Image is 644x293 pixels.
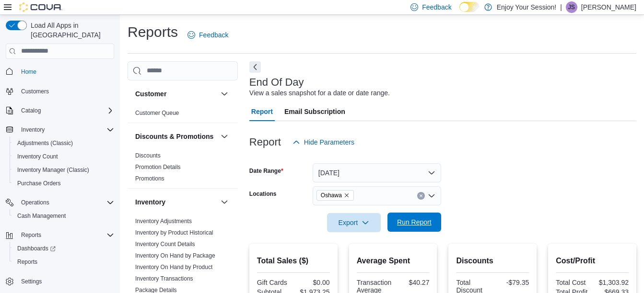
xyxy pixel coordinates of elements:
[13,164,114,176] span: Inventory Manager (Classic)
[17,258,37,266] span: Reports
[459,2,480,12] input: Dark Mode
[566,1,577,13] div: James Stewart
[27,21,114,40] span: Load All Apps in [GEOGRAPHIC_DATA]
[249,88,390,98] div: View a sales snapshot for a date or date range.
[135,89,217,99] button: Customer
[17,276,46,287] a: Settings
[13,151,62,162] a: Inventory Count
[13,137,114,149] span: Adjustments (Classic)
[21,199,49,206] span: Operations
[128,107,238,123] div: Customer
[17,66,40,78] a: Home
[21,107,41,114] span: Catalog
[289,133,358,152] button: Hide Parameters
[2,104,118,117] button: Catalog
[17,245,56,252] span: Dashboards
[13,210,70,222] a: Cash Management
[13,151,114,162] span: Inventory Count
[219,196,230,208] button: Inventory
[417,192,425,200] button: Clear input
[219,131,230,142] button: Discounts & Promotions
[135,89,166,99] h3: Customer
[19,2,62,12] img: Cova
[135,132,213,141] h3: Discounts & Promotions
[17,197,53,208] button: Operations
[295,279,330,286] div: $0.00
[13,137,77,149] a: Adjustments (Classic)
[21,126,45,134] span: Inventory
[344,192,350,198] button: Remove Oshawa from selection in this group
[21,231,41,239] span: Reports
[10,150,118,163] button: Inventory Count
[135,264,212,270] a: Inventory On Hand by Product
[13,210,114,222] span: Cash Management
[17,124,48,135] button: Inventory
[135,217,192,225] span: Inventory Adjustments
[135,152,161,159] span: Discounts
[135,229,213,237] span: Inventory by Product Historical
[284,102,345,121] span: Email Subscription
[17,153,58,160] span: Inventory Count
[316,190,354,201] span: Oshawa
[13,178,114,189] span: Purchase Orders
[17,166,89,174] span: Inventory Manager (Classic)
[313,163,441,182] button: [DATE]
[333,213,375,232] span: Export
[497,1,557,13] p: Enjoy Your Session!
[10,242,118,255] a: Dashboards
[135,197,165,207] h3: Inventory
[135,252,215,259] span: Inventory On Hand by Package
[17,105,114,116] span: Catalog
[17,124,114,135] span: Inventory
[2,123,118,136] button: Inventory
[184,25,232,45] a: Feedback
[199,30,228,40] span: Feedback
[560,1,562,13] p: |
[135,175,164,182] span: Promotions
[327,213,381,232] button: Export
[395,279,429,286] div: $40.27
[2,65,118,79] button: Home
[321,191,342,200] span: Oshawa
[135,164,181,170] a: Promotion Details
[17,105,45,116] button: Catalog
[2,196,118,209] button: Operations
[135,132,217,141] button: Discounts & Promotions
[135,218,192,225] a: Inventory Adjustments
[397,217,432,227] span: Run Report
[556,255,629,267] h2: Cost/Profit
[13,243,59,254] a: Dashboards
[21,88,49,95] span: Customers
[2,274,118,288] button: Settings
[257,255,330,267] h2: Total Sales ($)
[10,163,118,177] button: Inventory Manager (Classic)
[556,279,590,286] div: Total Cost
[251,102,273,121] span: Report
[10,255,118,269] button: Reports
[428,192,435,200] button: Open list of options
[17,86,53,97] a: Customers
[422,2,451,12] span: Feedback
[13,178,65,189] a: Purchase Orders
[135,275,193,282] a: Inventory Transactions
[21,278,42,285] span: Settings
[249,77,304,88] h3: End Of Day
[135,163,181,171] span: Promotion Details
[10,136,118,150] button: Adjustments (Classic)
[594,279,629,286] div: $1,303.92
[17,197,114,208] span: Operations
[459,12,460,12] span: Dark Mode
[13,256,41,268] a: Reports
[304,137,354,147] span: Hide Parameters
[13,164,93,176] a: Inventory Manager (Classic)
[135,241,195,248] a: Inventory Count Details
[135,240,195,248] span: Inventory Count Details
[10,209,118,223] button: Cash Management
[13,256,114,268] span: Reports
[17,66,114,78] span: Home
[128,23,178,42] h1: Reports
[17,139,73,147] span: Adjustments (Classic)
[219,88,230,100] button: Customer
[2,228,118,242] button: Reports
[249,167,283,175] label: Date Range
